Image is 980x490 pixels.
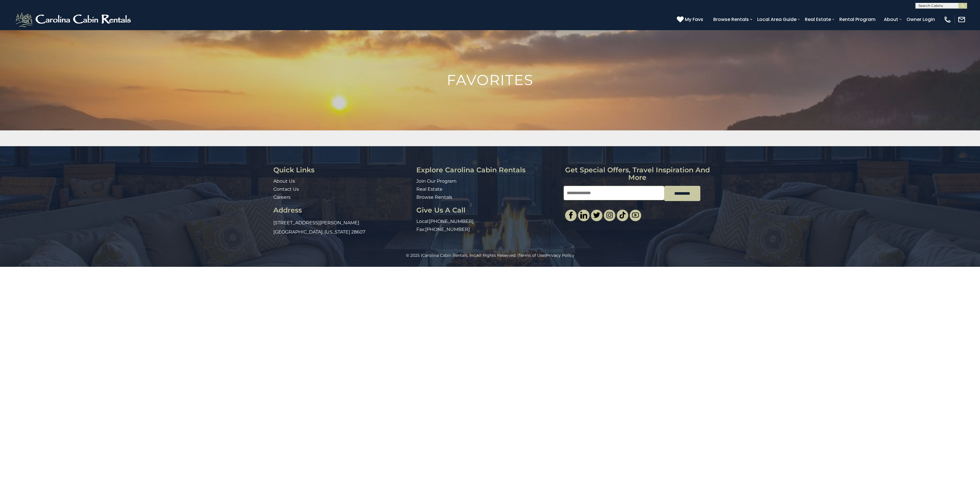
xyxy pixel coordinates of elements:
a: Careers [273,194,291,200]
h3: Give Us A Call [416,207,559,214]
img: phone-regular-white.png [944,16,952,24]
a: Real Estate [802,14,834,24]
a: Privacy Policy [546,253,574,258]
img: facebook-single.svg [567,212,574,219]
span: My Favs [685,16,703,23]
h3: Explore Carolina Cabin Rentals [416,166,559,174]
span: © 2025 | [406,253,476,258]
a: Browse Rentals [416,194,452,200]
img: youtube-light.svg [632,212,639,219]
img: White-1-2.png [14,11,134,28]
a: Join Our Program [416,178,457,184]
a: Rental Program [836,14,878,24]
a: Contact Us [273,186,299,192]
a: Owner Login [904,14,938,24]
a: My Favs [677,16,705,23]
h3: Address [273,207,412,214]
img: twitter-single.svg [593,212,600,219]
p: Local: [416,218,559,225]
p: [STREET_ADDRESS][PERSON_NAME] [GEOGRAPHIC_DATA], [US_STATE] 28607 [273,218,412,237]
a: About Us [273,178,295,184]
p: Fax: [416,226,559,233]
a: About [881,14,901,24]
a: Terms of Use [519,253,545,258]
a: Local Area Guide [754,14,799,24]
a: Real Estate [416,186,442,192]
a: [PHONE_NUMBER] [425,227,470,232]
img: instagram-single.svg [606,212,613,219]
h3: Quick Links [273,166,412,174]
img: mail-regular-white.png [958,16,966,24]
h3: Get special offers, travel inspiration and more [564,166,711,182]
p: All Rights Reserved. | | [13,252,967,258]
img: linkedin-single.svg [580,212,587,219]
a: Browse Rentals [710,14,752,24]
a: [PHONE_NUMBER] [429,219,473,224]
a: Carolina Cabin Rentals, Inc. [422,253,476,258]
img: tiktok.svg [619,212,626,219]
